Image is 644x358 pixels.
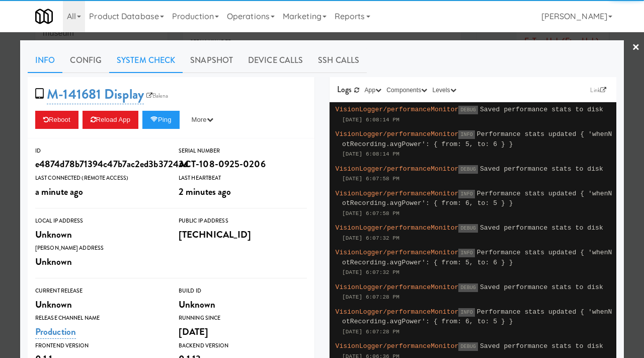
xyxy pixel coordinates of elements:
[179,226,307,243] div: [TECHNICAL_ID]
[179,185,231,198] span: 2 minutes ago
[342,190,612,207] span: Performance stats updated { 'whenNotRecording.avgPower': { from: 6, to: 5 } }
[362,85,384,95] button: App
[62,48,109,73] a: Config
[35,146,164,156] div: ID
[458,283,478,292] span: DEBUG
[342,117,399,123] span: [DATE] 6:08:14 PM
[458,308,474,317] span: INFO
[337,84,352,95] span: Logs
[179,313,307,323] div: Running Since
[458,342,478,351] span: DEBUG
[342,210,399,217] span: [DATE] 6:07:58 PM
[28,48,62,73] a: Info
[336,249,459,256] span: VisionLogger/performanceMonitor
[342,269,399,275] span: [DATE] 6:07:32 PM
[458,106,478,114] span: DEBUG
[35,325,76,339] a: Production
[342,151,399,157] span: [DATE] 6:08:14 PM
[179,325,209,338] span: [DATE]
[35,253,164,270] div: Unknown
[336,106,459,113] span: VisionLogger/performanceMonitor
[35,226,164,243] div: Unknown
[336,308,459,316] span: VisionLogger/performanceMonitor
[342,176,399,182] span: [DATE] 6:07:58 PM
[458,190,474,198] span: INFO
[336,130,459,138] span: VisionLogger/performanceMonitor
[179,156,307,173] div: ACT-108-0925-0206
[336,342,459,350] span: VisionLogger/performanceMonitor
[109,48,183,73] a: System Check
[342,130,612,148] span: Performance stats updated { 'whenNotRecording.avgPower': { from: 5, to: 6 } }
[342,294,399,300] span: [DATE] 6:07:28 PM
[310,48,367,73] a: SSH Calls
[336,283,459,291] span: VisionLogger/performanceMonitor
[179,286,307,296] div: Build Id
[430,85,458,95] button: Levels
[480,106,603,113] span: Saved performance stats to disk
[342,235,399,241] span: [DATE] 6:07:32 PM
[336,165,459,173] span: VisionLogger/performanceMonitor
[179,296,307,313] div: Unknown
[458,165,478,174] span: DEBUG
[179,216,307,226] div: Public IP Address
[632,32,640,63] a: ×
[35,156,164,173] div: e4874d78b71394c47b7ac2ed3b37243d
[384,85,430,95] button: Components
[47,85,144,104] a: M-141681 Display
[336,190,459,197] span: VisionLogger/performanceMonitor
[35,296,164,313] div: Unknown
[240,48,310,73] a: Device Calls
[179,341,307,351] div: Backend Version
[83,111,138,129] button: Reload App
[480,283,603,291] span: Saved performance stats to disk
[35,216,164,226] div: Local IP Address
[480,224,603,232] span: Saved performance stats to disk
[142,111,180,129] button: Ping
[342,308,612,326] span: Performance stats updated { 'whenNotRecording.avgPower': { from: 6, to: 5 } }
[35,111,78,129] button: Reboot
[35,286,164,296] div: Current Release
[35,173,164,183] div: Last Connected (Remote Access)
[179,173,307,183] div: Last Heartbeat
[480,342,603,350] span: Saved performance stats to disk
[35,8,53,25] img: Micromart
[342,329,399,335] span: [DATE] 6:07:28 PM
[588,85,609,95] a: Link
[144,91,171,101] a: Balena
[35,243,164,253] div: [PERSON_NAME] Address
[342,249,612,266] span: Performance stats updated { 'whenNotRecording.avgPower': { from: 5, to: 6 } }
[179,146,307,156] div: Serial Number
[35,341,164,351] div: Frontend Version
[458,224,478,233] span: DEBUG
[480,165,603,173] span: Saved performance stats to disk
[184,111,221,129] button: More
[458,130,474,139] span: INFO
[458,249,474,257] span: INFO
[35,313,164,323] div: Release Channel Name
[35,185,83,198] span: a minute ago
[183,48,240,73] a: Snapshot
[336,224,459,232] span: VisionLogger/performanceMonitor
